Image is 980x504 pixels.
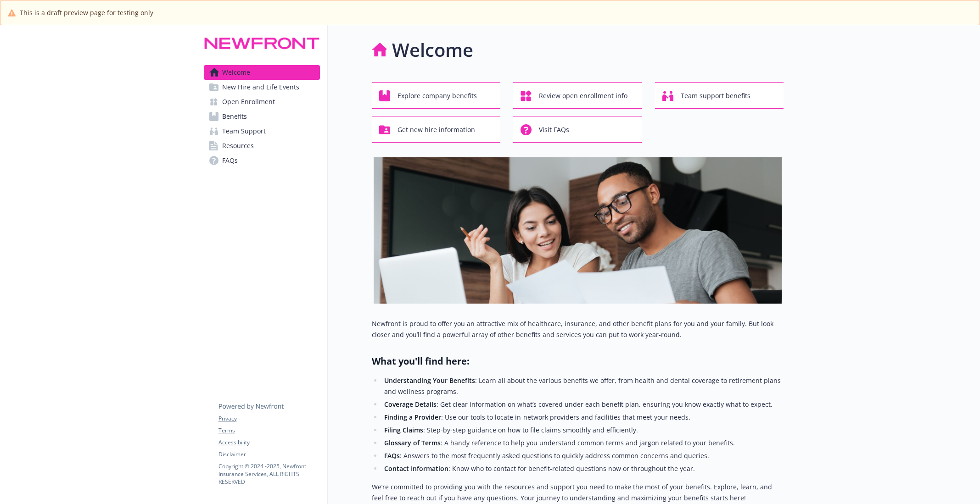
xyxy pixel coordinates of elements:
strong: Filing Claims [384,426,423,434]
span: FAQs [222,153,238,168]
a: Privacy [218,415,319,423]
span: Team Support [222,124,266,138]
strong: Glossary of Terms [384,438,441,447]
p: We’re committed to providing you with the resources and support you need to make the most of your... [372,482,784,504]
span: Open Enrollment [222,94,275,109]
a: Benefits [204,109,320,124]
span: Visit FAQs [539,121,569,138]
button: Get new hire information [372,116,501,143]
span: New Hire and Life Events [222,80,299,94]
h1: Welcome [392,36,473,64]
button: Review open enrollment info [513,82,642,109]
p: Copyright © 2024 - 2025 , Newfront Insurance Services, ALL RIGHTS RESERVED [218,462,319,486]
button: Visit FAQs [513,116,642,143]
span: Welcome [222,65,250,80]
p: Newfront is proud to offer you an attractive mix of healthcare, insurance, and other benefit plan... [372,318,784,340]
img: overview page banner [374,157,782,304]
li: : Know who to contact for benefit-related questions now or throughout the year. [382,463,784,474]
a: Accessibility [218,438,319,447]
strong: Contact Information [384,464,448,473]
span: This is a draft preview page for testing only [20,8,153,17]
li: : Use our tools to locate in-network providers and facilities that meet your needs. [382,412,784,423]
a: Disclaimer [218,450,319,459]
a: Terms [218,426,319,435]
button: Explore company benefits [372,82,501,109]
li: : Answers to the most frequently asked questions to quickly address common concerns and queries. [382,450,784,461]
li: : Learn all about the various benefits we offer, from health and dental coverage to retirement pl... [382,375,784,397]
strong: Coverage Details [384,400,437,409]
a: Team Support [204,124,320,138]
li: : A handy reference to help you understand common terms and jargon related to your benefits. [382,438,784,449]
strong: Understanding Your Benefits [384,376,475,385]
span: Review open enrollment info [539,87,627,105]
span: Get new hire information [398,121,475,138]
strong: Finding a Provider [384,413,441,421]
li: : Step-by-step guidance on how to file claims smoothly and efficiently. [382,425,784,436]
li: : Get clear information on what’s covered under each benefit plan, ensuring you know exactly what... [382,399,784,410]
a: Welcome [204,65,320,80]
span: Team support benefits [681,87,750,105]
button: Team support benefits [655,82,784,109]
a: Resources [204,138,320,153]
strong: FAQs [384,451,400,460]
h2: What you'll find here: [372,355,784,368]
span: Benefits [222,109,247,124]
span: Resources [222,138,254,153]
span: Explore company benefits [398,87,477,105]
a: Open Enrollment [204,94,320,109]
a: FAQs [204,153,320,168]
a: New Hire and Life Events [204,80,320,94]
